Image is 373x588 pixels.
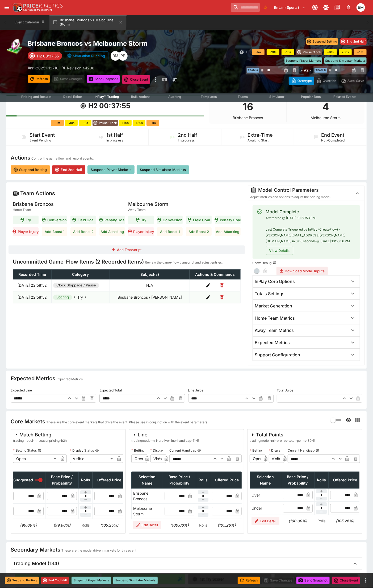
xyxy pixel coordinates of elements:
button: Refresh [28,75,50,83]
button: Show Debug [273,261,276,265]
button: -1m [252,49,265,55]
h5: Trading Model (134) [13,561,59,567]
p: Display Status [70,448,94,453]
p: Copy To Clipboard [28,65,58,71]
span: Team A [247,68,259,73]
button: Event Calendar [11,15,48,30]
span: Teams [238,95,248,99]
button: Refresh [238,577,260,584]
p: These are the core event markets that drive the event. Please use in conjunction with the event p... [46,420,208,425]
button: Notifications [344,3,353,12]
p: Brisbane Broncos [233,116,263,120]
span: Auditing [168,95,181,99]
button: Documentation [333,3,342,12]
span: Clock Stoppage / Pause [53,283,99,288]
button: more [152,75,159,84]
h5: Extra-Time [248,132,273,138]
td: Brisbane Broncos [132,489,163,504]
p: Betting Status [13,448,37,453]
h6: Away Team Metrics [255,328,294,333]
label: Line Juice [188,386,274,394]
h6: - VS - [301,68,311,73]
p: Rolls [198,522,208,528]
p: Display Status [150,448,175,453]
img: PriceKinetics Logo [12,2,22,13]
button: Select Tenant [271,3,309,12]
h6: (99.66%) [13,522,44,528]
h5: End Event [321,132,345,138]
label: Total Juice [277,386,362,394]
button: Download Model Inputs [276,267,328,275]
td: Under [250,502,281,515]
button: Try [128,216,154,224]
p: Override [323,78,336,84]
p: Rolls [316,518,327,524]
span: tradingmodel-nrl-prelive-line-handicap-11-5 [131,438,199,443]
img: Sportsbook Management [23,9,52,11]
button: Send Snapshot [296,577,330,584]
th: Category [51,269,110,279]
button: -30s [65,120,78,126]
span: Event Pending [30,138,51,142]
p: Betting Status [131,448,155,453]
span: Simulator [270,95,284,99]
span: Suggested [13,477,33,483]
th: Offered Price [93,472,126,489]
p: Current Handicap [288,448,315,453]
p: Rolls [80,522,91,528]
button: Try [13,216,39,224]
button: Suspend Simulator Markets [113,577,158,584]
span: Team B [315,68,327,73]
button: Display Status [95,449,99,452]
div: Line [131,432,199,438]
p: Expected Metrics [56,377,83,382]
label: Expected Total [99,386,185,394]
button: Current Handicap [316,449,319,452]
button: +10s [119,120,132,126]
button: Pause Clock [296,49,322,55]
span: Adjust metrics and options to adjust the pricing model. [250,195,331,199]
span: Scoring [53,295,72,300]
button: Edit Detail [133,521,161,529]
button: Add Attacking [99,227,125,236]
span: Templates [201,95,217,99]
p: Show Debug [253,261,272,265]
button: Send Snapshot [87,75,120,83]
td: [DATE] 22:58:52 [13,279,52,291]
p: Revision 44206 [67,65,94,71]
button: Suspend Player Markets [87,165,135,174]
button: Add Boost 1 [157,227,183,236]
button: Suspend Betting [306,38,338,45]
button: -1m [51,120,64,126]
th: Rolls [196,472,210,489]
h6: (99.66%) [47,522,77,528]
button: +10s [324,49,337,55]
button: End 2nd Half [41,577,69,584]
button: Add Attacking [215,227,241,236]
th: Rolls [78,472,93,489]
td: N/A [110,279,190,291]
th: Actions & Commands [190,269,240,279]
svg: Clock Controls [239,49,244,55]
p: H2 00:37:55 [37,53,59,59]
h6: Totals Settings [255,291,285,297]
button: Field Goal [186,216,212,224]
th: Base Price / Probability [163,472,196,489]
h4: Team Actions [20,190,55,197]
button: Add Boost 2 [186,227,212,236]
h6: InPlay Core Options [255,279,295,284]
th: Subject(s) [110,269,190,279]
th: Rolls [314,472,328,489]
button: Brisbane Broncos vs Melbourne Storm [49,15,126,30]
h2: Copy To Clipboard [28,39,225,48]
button: Suspend Simulator Markets [137,165,189,174]
img: rugby_league.png [6,38,23,55]
img: PriceKinetics [23,4,63,8]
button: Conversion [157,216,183,224]
h5: Start Event [30,132,55,138]
button: +1m [146,120,159,126]
p: Betting Status [250,448,273,453]
button: Auto-Save [339,77,367,85]
h5: Melbourne Storm [128,201,168,207]
button: Simulation Running [64,51,108,60]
